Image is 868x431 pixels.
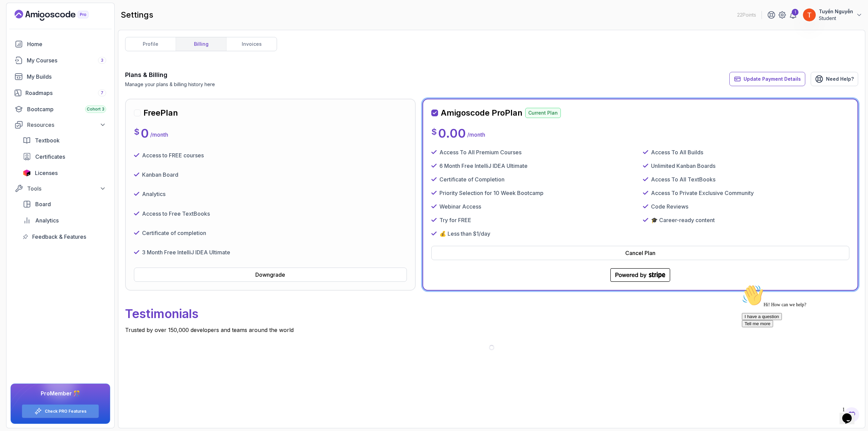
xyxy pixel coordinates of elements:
h2: Amigoscode Pro Plan [441,107,522,118]
p: 6 Month Free IntelliJ IDEA Ultimate [439,162,528,170]
a: feedback [19,230,110,243]
div: Home [27,40,106,48]
p: Access To All TextBooks [651,175,715,183]
a: 1 [789,11,797,19]
span: Hi! How can we help? [3,20,67,25]
button: Update Payment Details [729,72,805,86]
p: Webinar Access [439,202,481,211]
div: Roadmaps [25,89,106,97]
span: Licenses [35,169,58,177]
a: licenses [19,166,110,180]
p: Certificate of completion [142,229,206,237]
p: 0 [141,126,149,140]
img: jetbrains icon [23,170,31,176]
span: Need Help? [826,76,854,82]
p: Tuyển Nguyễn [819,8,853,15]
p: Priority Selection for 10 Week Bootcamp [439,189,544,197]
p: Student [819,15,853,22]
p: Try for FREE [439,216,471,224]
a: profile [125,37,176,51]
a: bootcamp [11,102,110,116]
a: textbook [19,134,110,147]
span: 7 [101,90,103,96]
a: Check PRO Features [45,409,86,414]
p: Testimonials [125,301,858,326]
img: user profile image [803,8,816,21]
p: 🎓 Career-ready content [651,216,715,224]
span: Analytics [35,216,59,224]
p: Access to FREE courses [142,151,204,159]
a: analytics [19,214,110,227]
p: Current Plan [525,108,561,118]
a: builds [11,70,110,83]
span: Cohort 3 [87,106,104,112]
p: Analytics [142,190,165,198]
p: 22 Points [737,12,756,18]
a: Need Help? [811,72,858,86]
a: billing [176,37,226,51]
span: Update Payment Details [744,76,801,82]
button: I have a question [3,31,43,38]
a: board [19,197,110,211]
p: / month [467,131,485,139]
p: $ [431,126,437,137]
span: Certificates [35,153,65,161]
a: Landing page [15,10,104,21]
span: Textbook [35,136,60,144]
button: user profile imageTuyển NguyễnStudent [803,8,863,22]
iframe: chat widget [840,404,861,424]
button: Cancel Plan [431,246,849,260]
h2: Free Plan [143,107,178,118]
button: Resources [11,119,110,131]
a: certificates [19,150,110,163]
p: / month [150,131,168,139]
p: Code Reviews [651,202,688,211]
p: Access To Private Exclusive Community [651,189,754,197]
div: Resources [27,121,106,129]
p: 3 Month Free IntelliJ IDEA Ultimate [142,248,230,256]
button: Tell me more [3,38,34,45]
p: Trusted by over 150,000 developers and teams around the world [125,326,858,334]
div: Cancel Plan [625,249,655,257]
p: Access To All Builds [651,148,703,156]
a: home [11,37,110,51]
p: Access To All Premium Courses [439,148,521,156]
p: $ [134,126,139,137]
img: :wave: [3,3,24,24]
span: Feedback & Features [32,233,86,241]
div: Bootcamp [27,105,106,113]
a: courses [11,54,110,67]
div: Downgrade [255,271,285,279]
p: Unlimited Kanban Boards [651,162,715,170]
a: roadmaps [11,86,110,100]
p: Kanban Board [142,171,178,179]
p: Manage your plans & billing history here [125,81,215,88]
h2: settings [121,9,153,20]
button: Check PRO Features [22,404,99,418]
button: Tools [11,182,110,195]
div: 👋Hi! How can we help?I have a questionTell me more [3,3,125,45]
h3: Plans & Billing [125,70,215,80]
iframe: chat widget [739,282,861,400]
p: Certificate of Completion [439,175,505,183]
p: 0.00 [438,126,466,140]
button: Downgrade [134,268,407,282]
p: Access to Free TextBooks [142,210,210,218]
p: 💰 Less than $1/day [439,230,490,238]
div: My Courses [27,56,106,64]
span: 3 [101,58,103,63]
div: My Builds [27,73,106,81]
a: invoices [226,37,277,51]
div: Tools [27,184,106,193]
span: Board [35,200,51,208]
div: 1 [792,9,798,16]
